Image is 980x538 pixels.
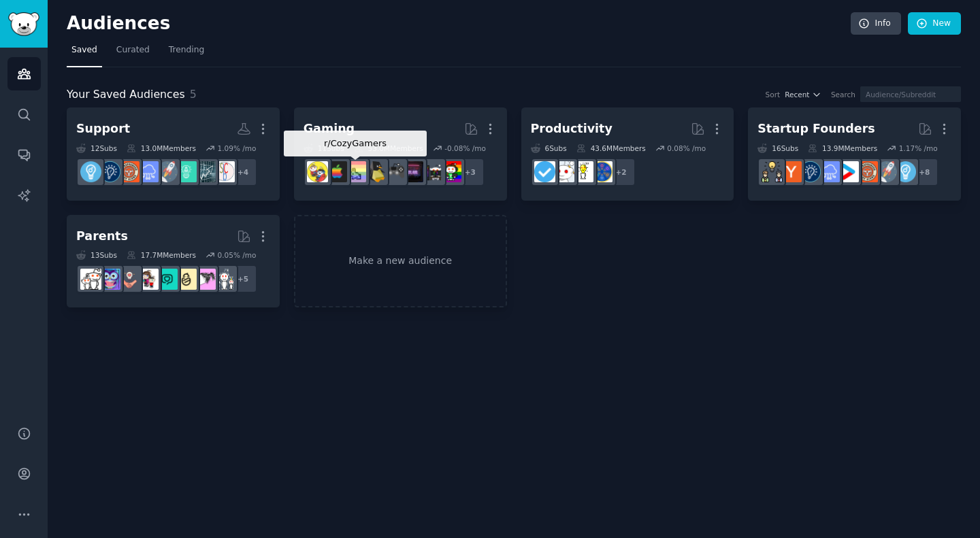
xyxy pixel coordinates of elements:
img: GamingLeaksAndRumours [402,161,423,182]
img: startups [157,161,178,182]
img: entitledparents [137,269,159,290]
img: SaaS [137,161,159,182]
img: SmallBusinessSellers [195,161,216,182]
img: CozyGamers [345,161,366,182]
div: Parents [76,228,128,245]
img: Mommit [157,269,178,290]
img: getdisciplined [534,161,555,182]
div: Search [831,90,855,99]
a: Curated [112,39,154,67]
input: Audience/Subreddit [860,86,961,102]
div: 0.05 % /mo [217,250,256,260]
div: Startup Founders [757,120,875,137]
div: 16 Sub s [757,144,798,153]
a: Info [851,12,901,35]
img: ycombinator [781,161,802,182]
span: 5 [190,88,197,101]
div: 17.7M Members [127,250,196,260]
img: EntrepreneurRideAlong [118,161,140,182]
div: + 2 [607,158,636,186]
div: 6 Sub s [531,144,567,153]
a: Gaming11Subs53.0MMembers-0.08% /mor/CozyGamers+3gamingpcgamingGamingLeaksAndRumoursIndieGaminglin... [294,107,507,201]
button: Recent [785,90,821,99]
div: 1.09 % /mo [217,144,256,153]
img: Mom [176,269,197,290]
img: Entrepreneur [895,161,916,182]
img: growmybusiness [762,161,783,182]
img: LifeProTips [591,161,612,182]
div: 43.6M Members [576,144,646,153]
img: GummySearch logo [8,12,39,36]
div: + 4 [229,158,257,186]
img: lifehacks [572,161,593,182]
img: GamerPals [307,161,328,182]
img: family [118,269,140,290]
a: Make a new audience [294,215,507,308]
div: 12 Sub s [76,144,117,153]
a: Startup Founders16Subs13.9MMembers1.17% /mo+8EntrepreneurstartupsEntrepreneurRideAlongstartupSaaS... [748,107,961,201]
img: gaming [440,161,461,182]
div: 0.08 % /mo [667,144,706,153]
img: linux_gaming [364,161,385,182]
img: SmallBusinessCanada [214,161,235,182]
img: startup [838,161,859,182]
img: macgaming [326,161,347,182]
div: 13.9M Members [808,144,877,153]
div: + 3 [456,158,485,186]
span: Saved [71,44,97,56]
div: -0.08 % /mo [444,144,486,153]
div: 11 Sub s [304,144,344,153]
h2: Audiences [67,13,851,35]
a: Support12Subs13.0MMembers1.09% /mo+4SmallBusinessCanadaSmallBusinessSellersSalesEntrepreneurships... [67,107,280,201]
div: Sort [766,90,781,99]
span: Curated [116,44,150,56]
div: + 5 [229,265,257,293]
span: Trending [169,44,204,56]
div: Productivity [531,120,612,137]
span: Your Saved Audiences [67,86,185,103]
img: Entrepreneur [80,161,101,182]
img: productivity [553,161,574,182]
img: Entrepreneurship [99,161,120,182]
div: 1.17 % /mo [899,144,938,153]
div: 13 Sub s [76,250,117,260]
a: Trending [164,39,209,67]
img: SalesEntrepreneurship [176,161,197,182]
img: IndieGaming [383,161,404,182]
img: pcgaming [421,161,442,182]
img: ScienceBasedParenting [99,269,120,290]
a: Productivity6Subs43.6MMembers0.08% /mo+2LifeProTipslifehacksproductivitygetdisciplined [521,107,734,201]
div: Gaming [304,120,355,137]
span: Recent [785,90,809,99]
img: MomInstincts [214,269,235,290]
a: Parents13Subs17.7MMembers0.05% /mo+5MomInstinctsTeenMomOGandTeenMom2MomMommitentitledparentsfamil... [67,215,280,308]
img: EntrepreneurRideAlong [857,161,878,182]
img: daddit [80,269,101,290]
img: Entrepreneurship [800,161,821,182]
a: Saved [67,39,102,67]
img: TeenMomOGandTeenMom2 [195,269,216,290]
div: 53.0M Members [354,144,423,153]
div: Support [76,120,130,137]
div: + 8 [910,158,938,186]
img: startups [876,161,897,182]
a: New [908,12,961,35]
div: 13.0M Members [127,144,196,153]
img: SaaS [819,161,840,182]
